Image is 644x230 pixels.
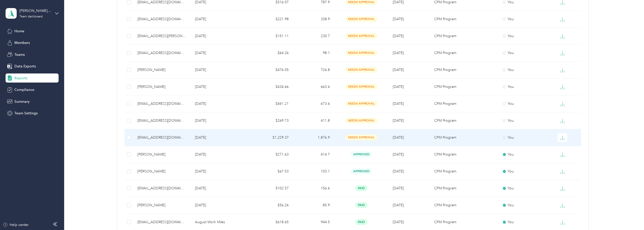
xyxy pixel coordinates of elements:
td: $441.21 [252,95,293,112]
div: You [503,152,550,157]
span: paid [355,185,367,191]
td: CPM Program [430,197,499,214]
span: [DATE] [393,186,404,190]
td: 85.9 [293,197,334,214]
span: [DATE] [393,101,404,106]
td: $64.26 [252,45,293,62]
span: [DATE] [393,68,404,72]
span: [DATE] [393,51,404,55]
p: CPM Program [434,84,495,90]
span: [DATE] [393,169,404,173]
td: $102.57 [252,180,293,197]
div: [EMAIL_ADDRESS][DOMAIN_NAME] [137,16,187,22]
div: [PERSON_NAME] [137,84,187,90]
td: CPM Program [430,28,499,45]
div: You [503,186,550,191]
p: [DATE] [195,101,247,107]
span: [DATE] [393,135,404,140]
p: CPM Program [434,202,495,208]
span: needs approval [345,101,377,107]
span: Data Exports [14,64,36,69]
div: [PERSON_NAME]'s Team [19,8,51,13]
td: CPM Program [430,62,499,79]
p: [DATE] [195,152,247,157]
td: 726.8 [293,62,334,79]
td: CPM Program [430,95,499,112]
span: needs approval [345,33,377,39]
span: Compliance [14,87,34,92]
td: CPM Program [430,163,499,180]
td: 338.9 [293,11,334,28]
p: [DATE] [195,33,247,39]
span: needs approval [345,118,377,123]
td: 98.1 [293,45,334,62]
p: CPM Program [434,169,495,174]
td: CPM Program [430,79,499,95]
span: needs approval [345,16,377,22]
div: You [503,16,550,22]
span: needs approval [345,50,377,56]
div: You [503,67,550,73]
td: $221.98 [252,11,293,28]
span: Summary [14,99,30,104]
div: You [503,33,550,39]
p: CPM Program [434,101,495,107]
div: [EMAIL_ADDRESS][DOMAIN_NAME] [137,135,187,140]
p: [DATE] [195,84,247,90]
p: CPM Program [434,118,495,123]
td: $67.53 [252,163,293,180]
p: CPM Program [434,135,495,140]
div: [EMAIL_ADDRESS][PERSON_NAME][DOMAIN_NAME] [137,33,187,39]
p: [DATE] [195,67,247,73]
td: $434.66 [252,79,293,95]
div: [EMAIL_ADDRESS][DOMAIN_NAME] [137,118,187,123]
td: 230.7 [293,28,334,45]
span: [DATE] [393,203,404,207]
p: CPM Program [434,152,495,157]
td: CPM Program [430,180,499,197]
td: 411.8 [293,112,334,129]
span: Members [14,40,30,45]
div: You [503,169,550,174]
td: CPM Program [430,11,499,28]
td: 156.6 [293,180,334,197]
td: CPM Program [430,146,499,163]
span: needs approval [345,67,377,73]
p: CPM Program [434,50,495,56]
span: [DATE] [393,152,404,157]
p: [DATE] [195,135,247,140]
div: [PERSON_NAME] [137,152,187,157]
p: CPM Program [434,67,495,73]
span: [DATE] [393,17,404,21]
span: [DATE] [393,34,404,38]
span: Teams [14,52,25,57]
div: [PERSON_NAME] [137,202,187,208]
span: [DATE] [393,85,404,89]
td: CPM Program [430,129,499,146]
div: You [503,135,550,140]
td: $271.63 [252,146,293,163]
td: 103.1 [293,163,334,180]
td: $56.26 [252,197,293,214]
p: [DATE] [195,202,247,208]
td: $476.05 [252,62,293,79]
span: approved [351,168,372,174]
p: [DATE] [195,50,247,56]
p: [DATE] [195,169,247,174]
div: You [503,219,550,225]
td: $1,229.37 [252,129,293,146]
div: [EMAIL_ADDRESS][DOMAIN_NAME] [137,186,187,191]
td: CPM Program [430,45,499,62]
td: 1,876.9 [293,129,334,146]
td: $269.73 [252,112,293,129]
div: [PERSON_NAME] [137,169,187,174]
p: [DATE] [195,186,247,191]
div: [EMAIL_ADDRESS][DOMAIN_NAME] [137,101,187,107]
span: [DATE] [393,220,404,224]
p: CPM Program [434,33,495,39]
span: paid [355,202,367,208]
span: Reports [14,75,27,81]
div: [EMAIL_ADDRESS][DOMAIN_NAME] [137,50,187,56]
span: approved [351,151,372,157]
span: Home [14,29,24,34]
